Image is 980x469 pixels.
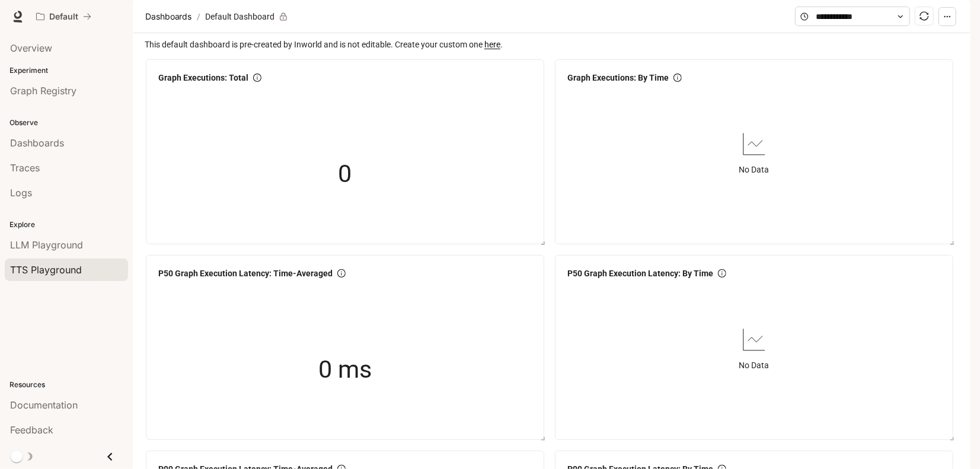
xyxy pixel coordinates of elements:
[718,269,726,277] span: info-circle
[920,11,929,21] span: sync
[142,9,194,24] button: Dashboards
[31,5,97,28] button: All workspaces
[145,9,191,24] span: Dashboards
[337,269,346,277] span: info-circle
[567,71,669,84] span: Graph Executions: By Time
[158,71,248,84] span: Graph Executions: Total
[739,163,770,176] article: No Data
[203,5,277,28] article: Default Dashboard
[158,267,333,280] span: P50 Graph Execution Latency: Time-Averaged
[145,38,961,51] span: This default dashboard is pre-created by Inworld and is not editable. Create your custom one .
[484,40,500,49] a: here
[739,359,770,372] article: No Data
[253,74,261,82] span: info-circle
[567,267,713,280] span: P50 Graph Execution Latency: By Time
[197,10,200,23] span: /
[49,12,78,22] p: Default
[339,155,352,193] span: 0
[318,350,372,389] span: 0 ms
[673,74,682,82] span: info-circle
